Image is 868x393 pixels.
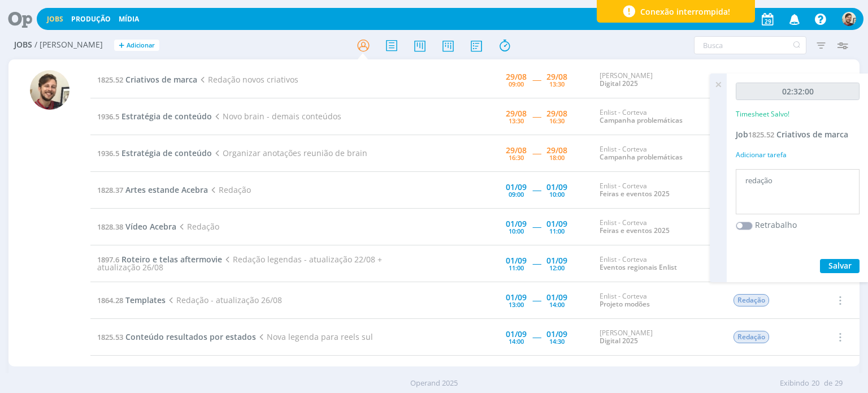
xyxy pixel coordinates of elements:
div: [PERSON_NAME] [600,329,716,346]
div: 01/09 [506,257,527,265]
div: 10:00 [509,228,524,234]
button: +Adicionar [114,40,159,51]
a: 1825.52Criativos de marca [97,74,197,85]
div: 01/09 [506,330,527,338]
a: 1828.37Artes estande Acebra [97,184,208,195]
span: Adicionar [127,42,155,49]
span: Salvar [828,260,852,271]
label: Retrabalho [755,219,797,231]
div: 13:00 [509,301,524,308]
a: Digital 2025 [600,336,638,346]
div: 18:00 [549,154,565,161]
div: 01/09 [546,257,567,265]
span: de [824,378,832,389]
a: Mídia [119,14,139,24]
div: 13:30 [509,118,524,124]
div: 01/09 [546,330,567,338]
div: 14:30 [549,338,565,344]
img: G [30,70,70,110]
span: 29 [835,378,843,389]
a: Jobs [47,14,63,24]
div: 09:00 [509,81,524,87]
div: Enlist - Corteva [600,219,716,235]
span: Novo brain - demais conteúdos [212,111,341,122]
span: Redação legendas - atualização 22/08 + atualização 26/08 [97,254,381,273]
a: Campanha problemáticas [600,115,683,125]
div: [PERSON_NAME] [600,72,716,88]
span: ----- [532,221,541,232]
span: ----- [532,148,541,158]
div: 29/08 [546,146,567,154]
div: Enlist - Corteva [600,145,716,162]
div: 01/09 [546,220,567,228]
a: Digital 2025 [600,79,638,88]
div: Enlist - Corteva [600,292,716,309]
div: 01/09 [506,293,527,301]
a: Campanha problemáticas [600,152,683,162]
span: Redação [176,221,219,232]
span: 1825.52 [97,75,123,85]
a: Produção [71,14,111,24]
div: 11:00 [549,228,565,234]
span: Estratégia de conteúdo [121,111,212,122]
span: 1825.52 [748,129,774,140]
span: Artes estande Acebra [125,184,208,195]
span: / [PERSON_NAME] [34,40,103,50]
a: 1936.5Estratégia de conteúdo [97,111,212,122]
span: Estratégia de conteúdo [121,148,212,158]
span: 20 [811,378,819,389]
div: Adicionar tarefa [736,150,860,160]
div: 14:00 [549,301,565,308]
span: ----- [532,258,541,269]
span: 1864.28 [97,295,123,305]
a: Feiras e eventos 2025 [600,226,670,235]
span: ----- [532,331,541,342]
button: Mídia [115,15,142,24]
div: 29/08 [546,73,567,81]
div: 29/08 [506,146,527,154]
div: 09:00 [509,191,524,197]
span: + [119,40,124,51]
span: Redação [734,294,769,306]
div: 16:30 [549,118,565,124]
span: ----- [532,111,541,122]
span: 1936.5 [97,111,119,122]
p: Timesheet Salvo! [736,109,789,119]
span: Criativos de marca [125,74,197,85]
div: 29/08 [506,73,527,81]
span: 1897.6 [97,254,119,265]
span: ----- [532,74,541,85]
span: Conteúdo resultados por estados [125,331,256,342]
a: Job1825.52Criativos de marca [736,129,848,140]
div: Enlist - Corteva [600,109,716,125]
span: Roteiro e telas aftermovie [121,254,222,265]
div: 14:00 [509,338,524,344]
button: Jobs [44,15,67,24]
div: 10:00 [549,191,565,197]
img: G [842,12,856,26]
div: 01/09 [506,220,527,228]
a: Projeto modões [600,299,650,309]
span: 1828.38 [97,222,123,232]
span: Organizar anotações reunião de brain [212,148,367,158]
div: 11:00 [509,265,524,271]
button: Produção [68,15,114,24]
button: Salvar [820,259,860,273]
span: Redação - atualização 26/08 [166,295,281,305]
a: 1825.53Conteúdo resultados por estados [97,331,256,342]
a: 1864.28Templates [97,295,166,305]
span: 1936.5 [97,148,119,158]
div: Enlist - Corteva [600,182,716,198]
span: Jobs [14,40,32,50]
span: 1825.53 [97,332,123,342]
span: Exibindo [780,378,809,389]
div: 01/09 [546,293,567,301]
div: 12:00 [549,265,565,271]
div: 01/09 [506,183,527,191]
a: 1936.5Estratégia de conteúdo [97,148,212,158]
span: 1828.37 [97,185,123,195]
span: Templates [125,295,166,305]
span: Vídeo Acebra [125,221,176,232]
span: ----- [532,295,541,305]
span: Redação [208,184,250,195]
